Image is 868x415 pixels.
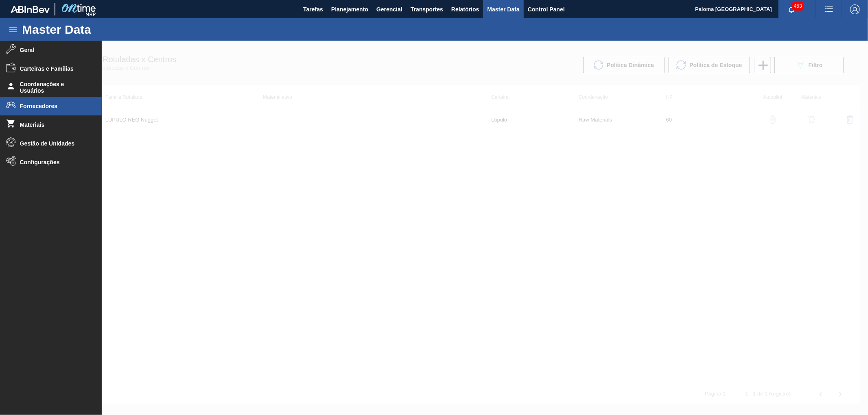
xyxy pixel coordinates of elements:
[778,4,805,15] button: Notificações
[11,6,50,13] img: TNhmsLtSVTkK8tSr43FrP2fwEKptu5GPRR3wAAAABJRU5ErkJggg==
[20,103,87,109] span: Fornecedores
[792,2,804,11] span: 453
[20,47,87,53] span: Geral
[411,4,443,14] span: Transportes
[20,159,87,165] span: Configurações
[20,122,87,128] span: Materiais
[376,4,402,14] span: Gerencial
[22,25,166,34] h1: Master Data
[331,4,368,14] span: Planejamento
[20,140,87,147] span: Gestão de Unidades
[303,4,323,14] span: Tarefas
[20,65,87,72] span: Carteiras e Famílias
[850,4,860,14] img: Logout
[824,4,834,14] img: userActions
[528,4,565,14] span: Control Panel
[451,4,479,14] span: Relatórios
[20,81,87,94] span: Coordenações e Usuários
[487,4,519,14] span: Master Data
